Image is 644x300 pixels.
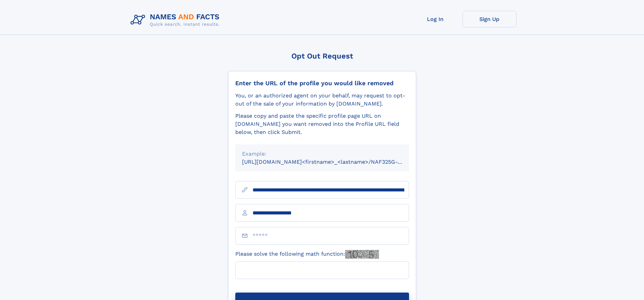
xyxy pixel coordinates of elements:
[462,11,517,27] a: Sign Up
[408,11,462,27] a: Log In
[235,79,409,87] div: Enter the URL of the profile you would like removed
[242,159,422,165] small: [URL][DOMAIN_NAME]<firstname>_<lastname>/NAF325G-xxxxxxxx
[228,52,416,60] div: Opt Out Request
[128,11,225,29] img: Logo Names and Facts
[235,112,409,136] div: Please copy and paste the specific profile page URL on [DOMAIN_NAME] you want removed into the Pr...
[242,150,402,158] div: Example:
[235,92,409,108] div: You, or an authorized agent on your behalf, may request to opt-out of the sale of your informatio...
[235,250,379,259] label: Please solve the following math function:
